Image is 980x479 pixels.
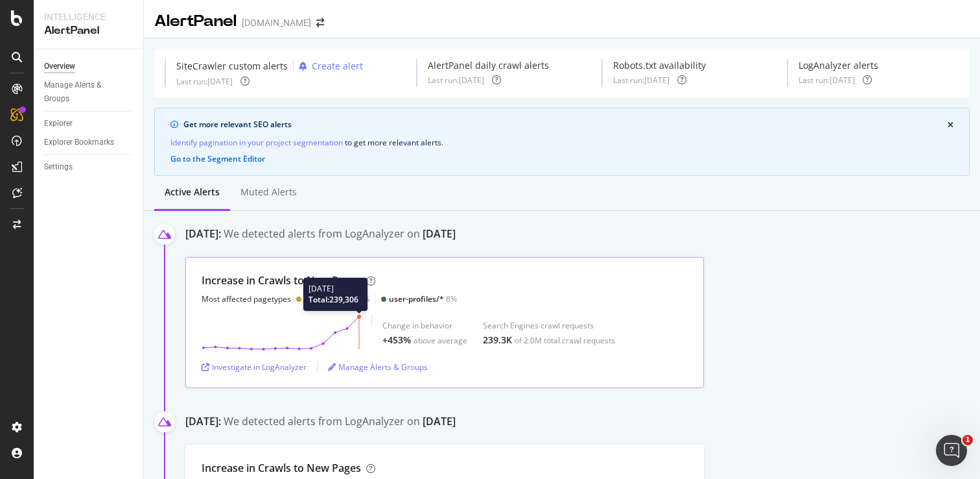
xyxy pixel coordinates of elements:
[202,362,307,373] a: Investigate in LogAnalyzer
[154,10,237,32] div: AlertPanel
[224,414,456,432] div: We detected alerts from LogAnalyzer on
[185,227,221,244] div: [DATE]:
[389,293,444,304] div: user-profiles/*
[44,136,134,149] a: Explorer Bookmarks
[613,75,670,86] div: Last run: [DATE]
[316,18,324,27] div: arrow-right-arrow-left
[202,293,291,304] div: Most affected pagetypes
[428,75,484,86] div: Last run: [DATE]
[170,136,953,149] div: to get more relevant alerts .
[44,79,134,106] a: Manage Alerts & Groups
[423,227,456,241] div: [DATE]
[202,461,361,476] div: Increase in Crawls to New Pages
[414,335,467,346] div: above average
[170,136,343,149] a: Identify pagination in your project segmentation
[44,117,134,130] a: Explorer
[312,60,363,73] div: Create alert
[328,356,428,377] button: Manage Alerts & Groups
[962,435,973,445] span: 1
[44,160,134,174] a: Settings
[224,227,456,244] div: We detected alerts from LogAnalyzer on
[44,117,73,130] div: Explorer
[176,76,233,87] div: Last run: [DATE]
[183,119,948,130] div: Get more relevant SEO alerts
[44,60,75,73] div: Overview
[44,23,133,38] div: AlertPanel
[483,334,512,347] div: 239.3K
[515,335,615,346] div: of 2.0M total crawl requests
[44,160,73,174] div: Settings
[176,60,288,73] div: SiteCrawler custom alerts
[799,75,855,86] div: Last run: [DATE]
[613,59,706,72] div: Robots.txt availability
[44,136,114,149] div: Explorer Bookmarks
[382,334,411,347] div: +453%
[389,293,457,304] div: 8%
[240,186,297,199] div: Muted alerts
[202,273,361,288] div: Increase in Crawls to New Pages
[483,320,615,331] div: Search Engines crawl requests
[185,414,221,432] div: [DATE]:
[44,79,122,106] div: Manage Alerts & Groups
[202,356,307,377] button: Investigate in LogAnalyzer
[799,59,878,72] div: LogAnalyzer alerts
[304,293,353,304] div: slideshows/*
[944,118,957,132] button: close banner
[170,154,265,164] button: Go to the Segment Editor
[44,60,134,73] a: Overview
[154,108,970,176] div: info banner
[382,320,467,331] div: Change in behavior
[304,293,370,304] div: 87%
[44,10,133,23] div: Intelligence
[242,16,311,29] div: [DOMAIN_NAME]
[936,435,967,466] iframe: Intercom live chat
[428,59,549,72] div: AlertPanel daily crawl alerts
[328,362,428,373] a: Manage Alerts & Groups
[165,186,220,199] div: Active alerts
[294,59,363,73] button: Create alert
[423,414,456,429] div: [DATE]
